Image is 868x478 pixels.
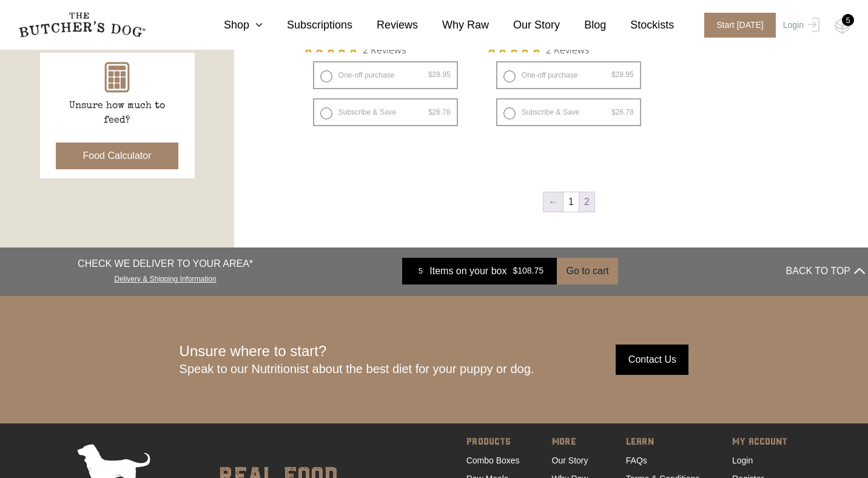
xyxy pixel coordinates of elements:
bdi: 26.78 [428,108,451,116]
a: Why Raw [418,17,489,33]
bdi: 26.78 [611,108,634,116]
p: Unsure how much to feed? [56,99,178,128]
a: Our Story [552,456,588,465]
span: $ [611,70,616,79]
label: One-off purchase [313,61,458,89]
span: Items on your box [429,264,506,278]
label: One-off purchase [496,61,641,89]
a: Combo Boxes [466,456,520,465]
span: $ [428,70,432,79]
div: Unsure where to start? [180,343,534,377]
span: Start [DATE] [704,13,776,38]
span: MORE [552,434,594,451]
button: BACK TO TOP [786,257,865,286]
span: Page 2 [579,192,594,212]
input: Contact Us [616,345,688,375]
a: Login [780,13,819,38]
a: Page 1 [564,192,579,212]
div: 5 [411,265,429,277]
a: Reviews [352,17,418,33]
a: Blog [560,17,606,33]
span: PRODUCTS [466,434,520,451]
span: $ [428,108,432,116]
bdi: 108.75 [513,266,543,275]
a: FAQs [626,456,647,465]
span: $ [513,266,517,275]
span: $ [611,108,616,116]
span: LEARN [626,434,700,451]
img: TBD_Cart-Empty.png [835,18,850,34]
div: 5 [842,14,854,26]
a: ← [543,192,563,212]
a: 5 Items on your box $108.75 [402,258,557,284]
a: Our Story [489,17,560,33]
bdi: 28.95 [611,70,634,79]
button: Go to cart [557,258,617,284]
span: Speak to our Nutritionist about the best diet for your puppy or dog. [180,362,534,375]
p: CHECK WE DELIVER TO YOUR AREA* [78,257,253,271]
span: MY ACCOUNT [732,434,787,451]
label: Subscribe & Save [313,98,458,126]
button: Food Calculator [56,143,179,169]
a: Stockists [606,17,674,33]
a: Subscriptions [263,17,352,33]
a: Delivery & Shipping Information [115,272,217,283]
bdi: 28.95 [428,70,451,79]
a: Login [732,456,753,465]
a: Start [DATE] [692,13,780,38]
a: Shop [200,17,263,33]
label: Subscribe & Save [496,98,641,126]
